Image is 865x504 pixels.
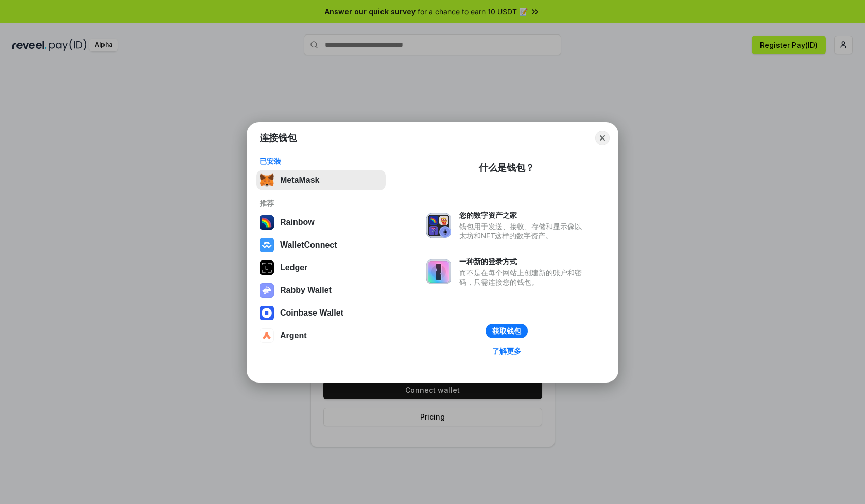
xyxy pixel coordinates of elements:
[280,286,332,295] div: Rabby Wallet
[479,162,534,174] div: 什么是钱包？
[256,257,386,278] button: Ledger
[256,170,386,190] button: MetaMask
[280,218,315,227] div: Rainbow
[259,215,274,230] img: svg+xml,%3Csvg%20width%3D%22120%22%20height%3D%22120%22%20viewBox%3D%220%200%20120%20120%22%20fil...
[492,346,521,356] div: 了解更多
[459,211,587,220] div: 您的数字资产之家
[259,238,274,252] img: svg+xml,%3Csvg%20width%3D%2228%22%20height%3D%2228%22%20viewBox%3D%220%200%2028%2028%22%20fill%3D...
[280,331,307,340] div: Argent
[280,240,337,250] div: WalletConnect
[459,268,587,287] div: 而不是在每个网站上创建新的账户和密码，只需连接您的钱包。
[259,306,274,320] img: svg+xml,%3Csvg%20width%3D%2228%22%20height%3D%2228%22%20viewBox%3D%220%200%2028%2028%22%20fill%3D...
[459,257,587,266] div: 一种新的登录方式
[280,308,343,318] div: Coinbase Wallet
[256,212,386,233] button: Rainbow
[259,260,274,275] img: svg+xml,%3Csvg%20xmlns%3D%22http%3A%2F%2Fwww.w3.org%2F2000%2Fsvg%22%20width%3D%2228%22%20height%3...
[426,213,451,238] img: svg+xml,%3Csvg%20xmlns%3D%22http%3A%2F%2Fwww.w3.org%2F2000%2Fsvg%22%20fill%3D%22none%22%20viewBox...
[259,157,383,166] div: 已安装
[486,344,527,358] a: 了解更多
[492,326,521,336] div: 获取钱包
[259,173,274,187] img: svg+xml,%3Csvg%20fill%3D%22none%22%20height%3D%2233%22%20viewBox%3D%220%200%2035%2033%22%20width%...
[259,199,383,208] div: 推荐
[459,222,587,240] div: 钱包用于发送、接收、存储和显示像以太坊和NFT这样的数字资产。
[426,259,451,284] img: svg+xml,%3Csvg%20xmlns%3D%22http%3A%2F%2Fwww.w3.org%2F2000%2Fsvg%22%20fill%3D%22none%22%20viewBox...
[259,283,274,298] img: svg+xml,%3Csvg%20xmlns%3D%22http%3A%2F%2Fwww.w3.org%2F2000%2Fsvg%22%20fill%3D%22none%22%20viewBox...
[280,263,307,272] div: Ledger
[259,328,274,343] img: svg+xml,%3Csvg%20width%3D%2228%22%20height%3D%2228%22%20viewBox%3D%220%200%2028%2028%22%20fill%3D...
[256,325,386,346] button: Argent
[486,324,528,338] button: 获取钱包
[280,176,319,185] div: MetaMask
[256,235,386,255] button: WalletConnect
[259,132,297,144] h1: 连接钱包
[256,303,386,323] button: Coinbase Wallet
[256,280,386,301] button: Rabby Wallet
[595,131,610,145] button: Close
